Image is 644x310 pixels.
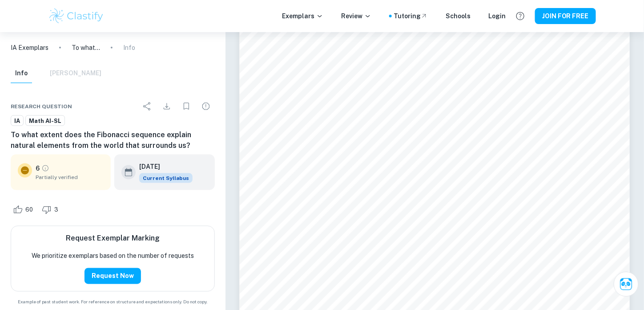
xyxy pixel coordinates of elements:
[41,164,49,172] a: Grade partially verified
[11,64,32,83] button: Info
[177,98,195,115] div: Bookmark
[36,163,40,173] p: 6
[394,11,428,21] a: Tutoring
[11,203,38,217] div: Like
[66,233,160,244] h6: Request Exemplar Marking
[72,43,100,53] p: To what extent does the Fibonacci sequence explain natural elements from the world that surrounds...
[513,8,528,24] button: Help and Feedback
[11,102,72,110] span: Research question
[11,130,215,151] h6: To what extent does the Fibonacci sequence explain natural elements from the world that surrounds...
[48,7,105,25] img: Clastify logo
[341,11,371,21] p: Review
[488,11,506,21] a: Login
[535,8,596,24] button: JOIN FOR FREE
[282,11,323,21] p: Exemplars
[40,203,63,217] div: Dislike
[25,115,65,126] a: Math AI-SL
[49,206,63,215] span: 3
[139,173,193,183] div: This exemplar is based on the current syllabus. Feel free to refer to it for inspiration/ideas wh...
[11,115,24,126] a: IA
[11,43,48,53] a: IA Exemplars
[20,206,38,215] span: 60
[614,272,639,297] button: Ask Clai
[138,98,156,115] div: Share
[11,299,215,306] span: Example of past student work. For reference on structure and expectations only. Do not copy.
[11,117,23,126] span: IA
[32,251,194,261] p: We prioritize exemplars based on the number of requests
[446,11,471,21] a: Schools
[139,173,193,183] span: Current Syllabus
[158,98,176,115] div: Download
[197,98,215,115] div: Report issue
[36,173,104,181] span: Partially verified
[123,43,135,53] p: Info
[85,268,141,284] button: Request Now
[139,162,185,171] h6: [DATE]
[26,117,64,126] span: Math AI-SL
